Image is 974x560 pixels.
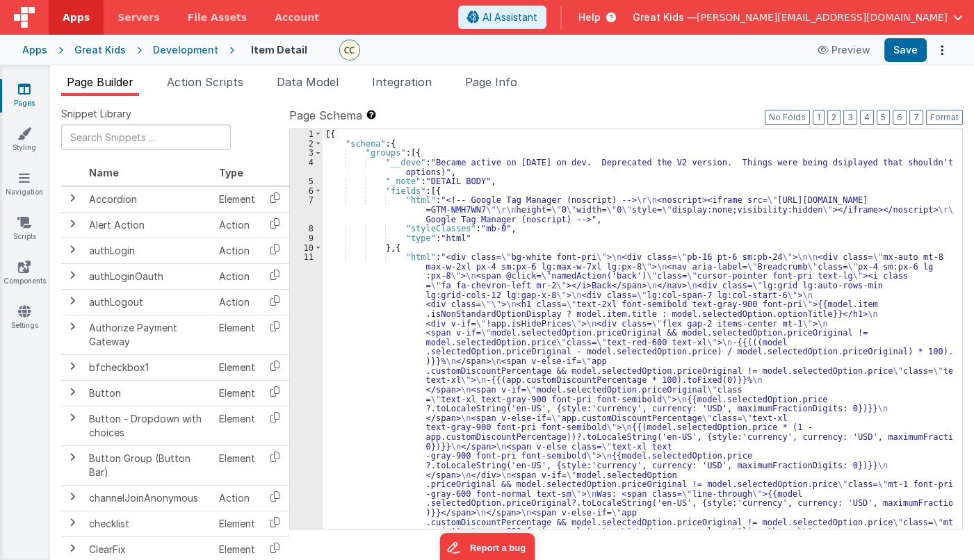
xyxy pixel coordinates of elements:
span: Servers [117,10,159,24]
td: Element [213,354,261,380]
td: Alert Action [83,212,213,238]
img: bfc7fcbf35bb2419da488ee7f83ef316 [340,40,359,60]
div: 3 [290,148,323,158]
button: 4 [860,110,874,125]
td: Authorize Payment Gateway [83,315,213,354]
span: Help [578,10,601,24]
td: Element [213,511,261,536]
span: Apps [63,10,90,24]
button: 6 [893,110,907,125]
div: 6 [290,186,323,196]
span: Page Info [465,75,517,89]
td: Accordion [83,186,213,213]
td: checklist [83,511,213,536]
button: No Folds [765,110,810,125]
span: Action Scripts [167,75,243,89]
button: Options [932,40,952,60]
td: authLoginOauth [83,263,213,289]
div: 4 [290,158,323,176]
span: Great Kids — [633,10,697,24]
td: Action [213,485,261,511]
td: channelJoinAnonymous [83,485,213,511]
td: Element [213,406,261,445]
button: Format [926,110,963,125]
div: 10 [290,243,323,253]
td: authLogin [83,238,213,263]
span: AI Assistant [482,10,537,24]
td: Action [213,289,261,315]
div: 7 [290,195,323,224]
td: Element [213,315,261,354]
span: Data Model [277,75,339,89]
button: 1 [813,110,825,125]
div: 5 [290,176,323,186]
td: authLogout [83,289,213,315]
button: AI Assistant [458,6,546,29]
td: Action [213,238,261,263]
span: [PERSON_NAME][EMAIL_ADDRESS][DOMAIN_NAME] [697,10,948,24]
div: 1 [290,129,323,139]
div: 9 [290,233,323,243]
div: Development [153,43,218,57]
button: 5 [877,110,890,125]
div: Great Kids [74,43,126,57]
button: Save [884,38,927,62]
button: Preview [809,39,879,61]
td: Button [83,380,213,406]
span: Page Builder [67,75,133,89]
button: 2 [827,110,841,125]
span: Integration [372,75,432,89]
span: File Assets [188,10,247,24]
button: 3 [843,110,857,125]
div: Apps [22,43,47,57]
td: Button Group (Button Bar) [83,445,213,485]
button: Great Kids — [PERSON_NAME][EMAIL_ADDRESS][DOMAIN_NAME] [633,10,963,24]
span: Snippet Library [61,107,131,121]
button: 7 [909,110,923,125]
td: bfcheckbox1 [83,354,213,380]
input: Search Snippets ... [61,124,231,150]
td: Action [213,212,261,238]
td: Element [213,186,261,213]
span: Name [89,167,119,179]
h4: Item Detail [251,44,307,55]
td: Button - Dropdown with choices [83,406,213,445]
span: Type [219,167,243,179]
td: Action [213,263,261,289]
span: Page Schema [289,107,362,124]
td: Element [213,445,261,485]
div: 2 [290,139,323,149]
div: 8 [290,224,323,233]
td: Element [213,380,261,406]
